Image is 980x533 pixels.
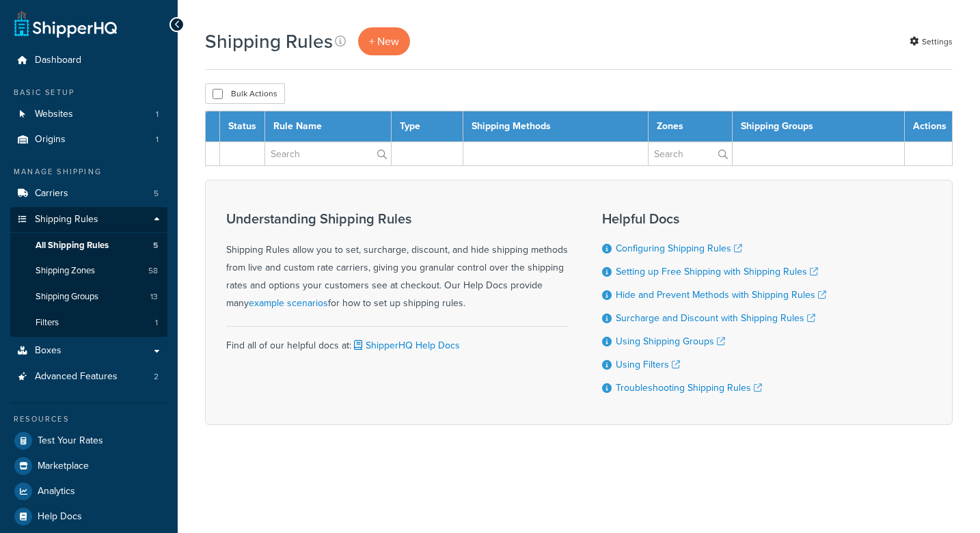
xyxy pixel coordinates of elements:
span: Shipping Groups [36,291,98,303]
span: Advanced Features [35,371,118,383]
li: Carriers [10,181,167,206]
li: All Shipping Rules [10,233,167,258]
a: Marketplace [10,454,167,478]
a: Dashboard [10,48,167,73]
span: Websites [35,109,73,120]
div: Basic Setup [10,87,167,98]
h1: Shipping Rules [205,28,333,55]
a: Websites 1 [10,102,167,127]
th: Status [220,111,265,142]
span: 1 [156,109,159,120]
a: Setting up Free Shipping with Shipping Rules [616,264,818,279]
a: Surcharge and Discount with Shipping Rules [616,311,815,325]
span: Boxes [35,345,62,357]
div: Manage Shipping [10,166,167,178]
li: Shipping Rules [10,207,167,337]
a: Hide and Prevent Methods with Shipping Rules [616,288,826,302]
span: Marketplace [38,461,89,472]
span: Help Docs [38,511,82,523]
span: Carriers [35,188,68,200]
li: Filters [10,310,167,336]
span: Test Your Rates [38,435,103,447]
span: Dashboard [35,55,81,66]
a: Carriers 5 [10,181,167,206]
li: Advanced Features [10,364,167,389]
input: Search [265,142,391,165]
a: Shipping Zones 58 [10,258,167,284]
div: Resources [10,413,167,425]
li: Shipping Groups [10,284,167,310]
a: Using Filters [616,357,680,372]
span: Origins [35,134,66,146]
th: Actions [905,111,953,142]
a: Shipping Rules [10,207,167,232]
a: Filters 1 [10,310,167,336]
button: Bulk Actions [205,83,285,104]
h3: Helpful Docs [602,211,826,226]
a: example scenarios [249,296,328,310]
div: Find all of our helpful docs at: [226,326,568,355]
li: Origins [10,127,167,152]
span: Filters [36,317,59,329]
th: Rule Name [265,111,392,142]
a: ShipperHQ Home [14,10,117,38]
a: Boxes [10,338,167,364]
a: All Shipping Rules 5 [10,233,167,258]
li: Websites [10,102,167,127]
span: 58 [148,265,158,277]
a: Advanced Features 2 [10,364,167,389]
input: Search [649,142,732,165]
th: Zones [649,111,733,142]
span: Shipping Zones [36,265,95,277]
a: Shipping Groups 13 [10,284,167,310]
a: + New [358,27,410,55]
span: 13 [150,291,158,303]
th: Shipping Methods [463,111,649,142]
a: Settings [910,32,953,51]
span: 1 [156,134,159,146]
a: Test Your Rates [10,428,167,453]
th: Type [391,111,463,142]
span: 5 [153,240,158,251]
h3: Understanding Shipping Rules [226,211,568,226]
div: Shipping Rules allow you to set, surcharge, discount, and hide shipping methods from live and cus... [226,211,568,312]
span: Analytics [38,486,75,497]
a: Configuring Shipping Rules [616,241,742,256]
a: Origins 1 [10,127,167,152]
li: Shipping Zones [10,258,167,284]
span: 1 [155,317,158,329]
a: Troubleshooting Shipping Rules [616,381,762,395]
th: Shipping Groups [733,111,905,142]
a: Analytics [10,479,167,504]
span: + New [369,33,399,49]
span: Shipping Rules [35,214,98,225]
span: 5 [154,188,159,200]
a: Using Shipping Groups [616,334,725,348]
span: All Shipping Rules [36,240,109,251]
a: ShipperHQ Help Docs [351,338,460,353]
span: 2 [154,371,159,383]
a: Help Docs [10,504,167,529]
